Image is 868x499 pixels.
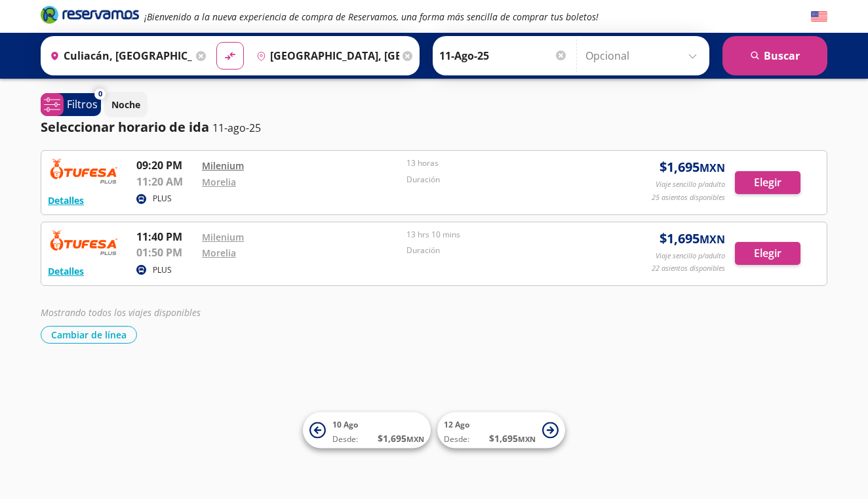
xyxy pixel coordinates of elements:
small: MXN [518,434,536,444]
small: MXN [700,232,725,247]
p: Seleccionar horario de ida [41,117,209,137]
button: Noche [104,92,148,117]
p: Filtros [67,96,98,112]
img: RESERVAMOS [48,157,120,184]
p: Viaje sencillo p/adulto [656,179,725,190]
span: Desde: [444,433,469,445]
a: Brand Logo [41,5,139,28]
span: $ 1,695 [660,157,725,177]
a: Morelia [202,247,236,259]
p: 09:20 PM [136,157,195,173]
p: 25 asientos disponibles [652,192,725,203]
i: Brand Logo [41,5,139,24]
button: Elegir [735,242,800,265]
a: Milenium [202,159,244,172]
button: 10 AgoDesde:$1,695MXN [303,412,431,449]
p: Noche [111,98,140,111]
button: 0Filtros [41,93,101,116]
button: 12 AgoDesde:$1,695MXN [437,412,565,449]
button: Detalles [48,264,84,278]
p: 11-ago-25 [212,120,261,136]
span: 10 Ago [332,419,358,430]
p: 13 horas [406,157,604,169]
p: Viaje sencillo p/adulto [656,250,725,262]
em: ¡Bienvenido a la nueva experiencia de compra de Reservamos, una forma más sencilla de comprar tus... [144,10,599,23]
input: Opcional [585,39,703,72]
input: Elegir Fecha [439,39,568,72]
p: 11:40 PM [136,229,195,245]
span: $ 1,695 [378,431,424,445]
button: Buscar [722,36,827,75]
p: 13 hrs 10 mins [406,229,604,241]
span: Desde: [332,433,358,445]
button: Elegir [735,171,800,194]
span: 12 Ago [444,419,469,430]
p: PLUS [153,264,172,276]
small: MXN [700,161,725,175]
a: Morelia [202,176,236,188]
p: Duración [406,174,604,186]
button: Cambiar de línea [41,326,137,344]
input: Buscar Origen [45,39,193,72]
button: Detalles [48,193,84,207]
p: Duración [406,245,604,256]
img: RESERVAMOS [48,229,120,255]
p: 11:20 AM [136,174,195,190]
p: 22 asientos disponibles [652,263,725,274]
span: 0 [98,89,102,100]
button: English [811,9,827,25]
p: 01:50 PM [136,245,195,260]
p: PLUS [153,193,172,205]
em: Mostrando todos los viajes disponibles [41,306,201,319]
span: $ 1,695 [489,431,536,445]
input: Buscar Destino [251,39,399,72]
small: MXN [406,434,424,444]
span: $ 1,695 [660,229,725,249]
a: Milenium [202,231,244,243]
